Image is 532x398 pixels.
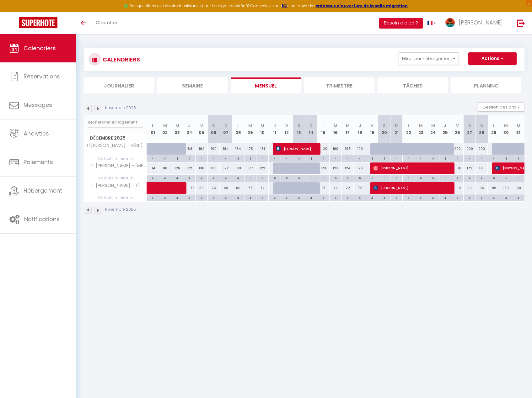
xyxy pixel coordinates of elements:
div: 80 [196,182,208,194]
th: 03 [171,115,183,143]
abbr: J [359,123,361,129]
span: Calendriers [24,44,56,52]
a: ... [PERSON_NAME] [441,12,511,34]
div: 4 [196,175,207,181]
div: 72 [330,182,342,194]
div: 6 [427,175,439,181]
abbr: M [175,123,179,129]
div: 77 [244,182,256,194]
li: Planning [451,77,521,93]
div: 4 [464,175,476,181]
th: 08 [232,115,244,143]
abbr: S [468,123,471,129]
abbr: D [309,123,313,129]
span: Nb Nuits minimum [84,155,147,162]
div: 4 [269,155,281,161]
th: 10 [256,115,269,143]
abbr: V [200,123,203,129]
div: 4 [512,194,524,200]
abbr: J [188,123,191,129]
th: 21 [390,115,403,143]
div: 190 [208,143,220,155]
div: 4 [476,194,488,200]
th: 28 [476,115,488,143]
div: 4 [464,155,476,161]
div: 290 [464,143,476,155]
div: 4 [451,175,463,181]
span: Analytics [24,130,49,137]
div: 4 [488,194,500,200]
div: 4 [415,194,427,200]
div: 4 [317,155,329,161]
div: 4 [342,194,354,200]
div: 6 [305,175,317,181]
div: 69 [220,182,232,194]
div: 4 [500,194,512,200]
div: 130 [512,182,524,194]
div: 133 [232,162,244,174]
th: 18 [354,115,366,143]
abbr: M [248,123,252,129]
abbr: L [237,123,239,129]
div: 179 [464,162,476,174]
abbr: L [493,123,495,129]
div: 122 [256,162,269,174]
div: 4 [305,194,317,200]
abbr: V [456,123,459,129]
th: 01 [147,115,159,143]
abbr: M [346,123,350,129]
div: 6 [500,175,512,181]
div: 4 [464,194,476,200]
div: 290 [451,143,464,155]
div: 184 [232,143,244,155]
div: 4 [256,194,268,200]
abbr: V [371,123,373,129]
abbr: J [444,123,446,129]
a: créneaux d'ouverture de la salle migration [315,3,408,8]
div: 184 [183,143,196,155]
div: 4 [512,155,524,161]
abbr: M [419,123,423,129]
div: 4 [476,155,488,161]
div: 4 [171,155,183,161]
button: Actions [468,52,517,65]
div: 96 [476,182,488,194]
div: 184 [220,143,232,155]
div: 80 [232,182,244,194]
div: 4 [171,175,183,181]
th: 26 [451,115,464,143]
div: 4 [366,194,378,200]
div: 4 [439,155,451,161]
div: 6 [354,175,366,181]
div: 4 [378,194,390,200]
span: [PERSON_NAME] [459,19,503,26]
p: Novembre 2025 [105,207,136,213]
button: Besoin d'aide ? [379,18,423,29]
th: 16 [330,115,342,143]
div: 4 [208,155,220,161]
div: 4 [330,194,341,200]
div: 72 [256,182,269,194]
div: 4 [232,175,244,181]
span: Paiements [24,158,53,166]
div: 72 [342,182,354,194]
img: logout [517,19,525,27]
div: 4 [305,155,317,161]
div: 4 [159,175,171,181]
div: 175 [476,162,488,174]
div: 4 [183,175,195,181]
li: Semaine [157,77,228,93]
div: 192 [196,143,208,155]
th: 22 [403,115,415,143]
span: [PERSON_NAME] [373,182,451,194]
div: 4 [256,155,268,161]
th: 23 [415,115,427,143]
div: 4 [317,194,329,200]
div: 123 [317,162,330,174]
div: 6 [269,175,281,181]
div: 4 [281,194,293,200]
div: 4 [342,155,354,161]
div: 4 [269,194,281,200]
div: 201 [317,143,330,155]
div: 4 [354,155,366,161]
